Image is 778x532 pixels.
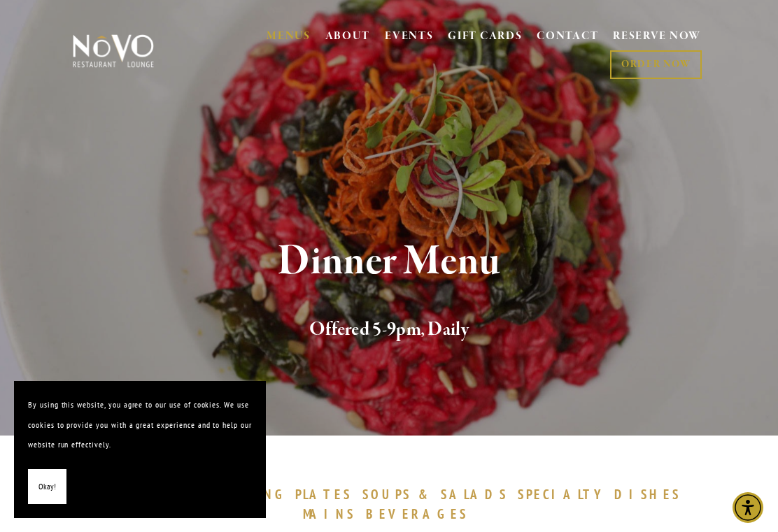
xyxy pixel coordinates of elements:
span: BEVERAGES [366,505,468,522]
a: CONTACT [537,24,598,50]
span: MAINS [303,505,355,522]
a: EVENTS [385,29,433,43]
section: Cookie banner [14,381,266,518]
button: Okay! [28,469,66,505]
span: SPECIALTY [518,486,607,503]
span: DISHES [614,486,681,503]
span: Okay! [38,477,56,497]
a: SPECIALTYDISHES [518,486,687,503]
a: MENUS [267,29,311,43]
a: ORDER NOW [610,50,702,79]
span: SOUPS [362,486,411,503]
div: Accessibility Menu [733,492,763,523]
h1: Dinner Menu [90,239,689,285]
a: ABOUT [325,29,371,43]
span: PLATES [295,486,352,503]
a: SOUPS&SALADS [362,486,514,503]
h2: Offered 5-9pm, Daily [90,315,689,345]
a: RESERVE NOW [613,24,701,50]
span: SALADS [441,486,508,503]
a: SHARINGPLATES [204,486,359,503]
a: GIFT CARDS [448,24,522,50]
img: Novo Restaurant &amp; Lounge [70,34,157,69]
a: MAINS [303,505,362,522]
a: BEVERAGES [366,505,475,522]
span: & [418,486,434,503]
p: By using this website, you agree to our use of cookies. We use cookies to provide you with a grea... [28,395,252,455]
